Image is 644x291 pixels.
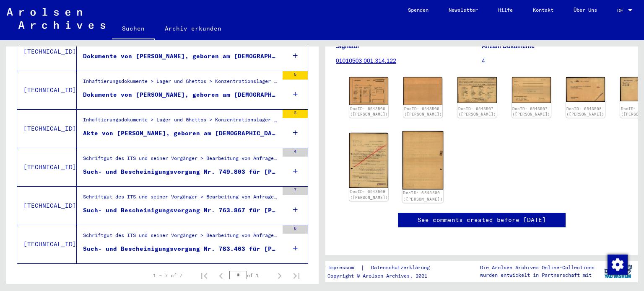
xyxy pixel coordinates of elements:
td: [TECHNICAL_ID] [17,186,77,225]
div: Schriftgut des ITS und seiner Vorgänger > Bearbeitung von Anfragen > Fallbezogene [MEDICAL_DATA] ... [83,193,278,205]
div: Such- und Bescheinigungsvorgang Nr. 783.463 für [PERSON_NAME] geboren [DEMOGRAPHIC_DATA] [83,245,278,253]
p: 4 [482,57,627,65]
img: 001.jpg [349,133,388,188]
img: 002.jpg [402,131,444,189]
a: DocID: 6543509 ([PERSON_NAME]) [403,191,443,201]
img: 001.jpg [566,77,605,102]
p: Copyright © Arolsen Archives, 2021 [327,272,440,280]
div: 5 [283,225,308,234]
div: 4 [283,148,308,157]
div: Dokumente von [PERSON_NAME], geboren am [DEMOGRAPHIC_DATA] [83,52,278,61]
div: 1 – 7 of 7 [153,272,182,279]
div: 7 [283,187,308,195]
button: Last page [288,267,305,284]
img: yv_logo.png [602,261,634,282]
a: Impressum [327,263,361,272]
a: DocID: 6543506 ([PERSON_NAME]) [350,106,388,117]
p: wurden entwickelt in Partnerschaft mit [480,271,595,279]
a: DocID: 6543506 ([PERSON_NAME]) [404,106,442,117]
div: Zustimmung ändern [607,254,627,274]
img: 001.jpg [457,77,496,103]
img: Arolsen_neg.svg [7,8,105,29]
button: First page [196,267,213,284]
div: Inhaftierungsdokumente > Lager und Ghettos > Konzentrationslager [GEOGRAPHIC_DATA] > Individuelle... [83,116,278,128]
b: Anzahl Dokumente [482,43,535,49]
a: Suchen [112,18,155,40]
div: Dokumente von [PERSON_NAME], geboren am [DEMOGRAPHIC_DATA] [83,90,278,99]
a: DocID: 6543509 ([PERSON_NAME]) [350,189,388,200]
img: 002.jpg [403,77,442,105]
a: DocID: 6543507 ([PERSON_NAME]) [458,106,496,117]
div: of 1 [229,271,271,279]
div: Akte von [PERSON_NAME], geboren am [DEMOGRAPHIC_DATA] [83,129,278,138]
div: Inhaftierungsdokumente > Lager und Ghettos > Konzentrationslager [GEOGRAPHIC_DATA] > Individuelle... [83,77,278,89]
a: Datenschutzerklärung [364,263,440,272]
img: Zustimmung ändern [608,255,628,275]
p: Die Arolsen Archives Online-Collections [480,264,595,271]
button: Previous page [213,267,229,284]
img: 001.jpg [349,77,388,105]
a: DocID: 6543507 ([PERSON_NAME]) [512,106,550,117]
span: DE [617,8,626,13]
td: [TECHNICAL_ID] [17,225,77,263]
td: [TECHNICAL_ID] [17,71,77,109]
div: 3 [283,110,308,118]
b: Signatur [336,43,360,49]
a: 01010503 001.314.122 [336,57,396,64]
div: Such- und Bescheinigungsvorgang Nr. 763.867 für [PERSON_NAME] geboren [DEMOGRAPHIC_DATA] [83,206,278,215]
a: See comments created before [DATE] [418,216,546,224]
div: Schriftgut des ITS und seiner Vorgänger > Bearbeitung von Anfragen > Fallbezogene [MEDICAL_DATA] ... [83,155,278,166]
button: Next page [271,267,288,284]
div: | [327,263,440,272]
a: Archiv erkunden [155,18,231,39]
img: 002.jpg [512,77,551,103]
a: DocID: 6543508 ([PERSON_NAME]) [566,106,604,117]
div: Schriftgut des ITS und seiner Vorgänger > Bearbeitung von Anfragen > Fallbezogene [MEDICAL_DATA] ... [83,232,278,243]
td: [TECHNICAL_ID] [17,148,77,186]
div: Such- und Bescheinigungsvorgang Nr. 749.803 für [PERSON_NAME] geboren [DEMOGRAPHIC_DATA] [83,167,278,176]
td: [TECHNICAL_ID] [17,109,77,148]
